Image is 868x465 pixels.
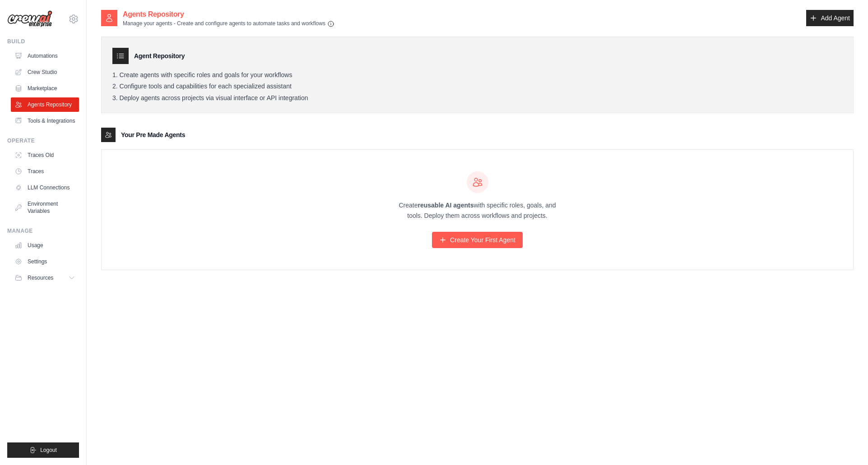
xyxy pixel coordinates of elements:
span: Resources [28,274,53,281]
a: Environment Variables [11,197,79,218]
a: Create Your First Agent [432,232,523,248]
h3: Agent Repository [134,51,185,60]
div: Build [7,38,79,45]
a: LLM Connections [11,180,79,195]
p: Create with specific roles, goals, and tools. Deploy them across workflows and projects. [391,200,564,221]
button: Resources [11,271,79,285]
a: Traces [11,164,79,179]
h3: Your Pre Made Agents [121,130,185,139]
div: Manage [7,227,79,235]
div: Operate [7,137,79,144]
a: Automations [11,49,79,63]
a: Agents Repository [11,97,79,112]
strong: reusable AI agents [418,202,473,209]
img: Logo [7,10,52,28]
h2: Agents Repository [123,9,334,20]
button: Logout [7,442,79,458]
a: Crew Studio [11,65,79,79]
a: Settings [11,254,79,269]
li: Create agents with specific roles and goals for your workflows [112,71,842,79]
a: Usage [11,238,79,253]
span: Logout [40,447,57,454]
a: Tools & Integrations [11,114,79,128]
p: Manage your agents - Create and configure agents to automate tasks and workflows [123,20,334,28]
li: Deploy agents across projects via visual interface or API integration [112,94,842,102]
li: Configure tools and capabilities for each specialized assistant [112,83,842,91]
a: Marketplace [11,81,79,96]
a: Add Agent [806,10,854,26]
a: Traces Old [11,148,79,162]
